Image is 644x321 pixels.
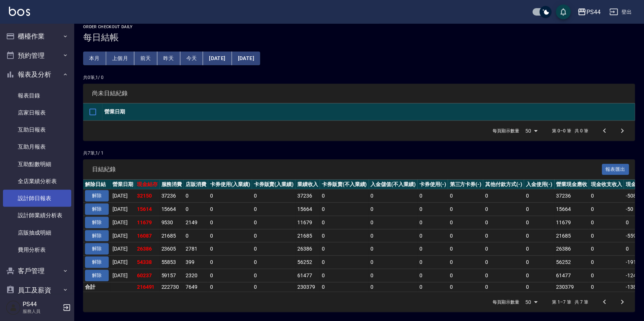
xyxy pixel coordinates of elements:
[555,229,589,242] td: 21685
[184,189,208,203] td: 0
[83,74,635,81] p: 共 0 筆, 1 / 0
[295,282,320,292] td: 230379
[184,216,208,229] td: 2149
[320,269,369,282] td: 0
[135,229,160,242] td: 16087
[23,301,61,308] h5: PS44
[83,150,635,156] p: 共 7 筆, 1 / 1
[252,256,296,269] td: 0
[524,203,555,216] td: 0
[295,256,320,269] td: 56252
[555,282,589,292] td: 230379
[552,128,588,134] p: 第 0–0 筆 共 0 筆
[602,164,630,175] button: 報表匯出
[3,207,71,224] a: 設計師業績分析表
[448,269,484,282] td: 0
[555,203,589,216] td: 15664
[418,189,448,203] td: 0
[160,282,184,292] td: 222730
[184,180,208,189] th: 店販消費
[135,282,160,292] td: 216491
[111,203,135,216] td: [DATE]
[418,256,448,269] td: 0
[607,5,635,19] button: 登出
[252,242,296,256] td: 0
[3,190,71,207] a: 設計師日報表
[589,180,624,189] th: 現金收支收入
[208,203,252,216] td: 0
[555,269,589,282] td: 61477
[203,52,232,65] button: [DATE]
[111,256,135,269] td: [DATE]
[493,128,520,134] p: 每頁顯示數量
[92,166,602,173] span: 日結紀錄
[85,230,109,242] button: 解除
[448,282,484,292] td: 0
[295,203,320,216] td: 15664
[483,216,524,229] td: 0
[3,173,71,190] a: 全店業績分析表
[184,269,208,282] td: 2320
[555,180,589,189] th: 營業現金應收
[160,229,184,242] td: 21685
[85,190,109,202] button: 解除
[3,281,71,300] button: 員工及薪資
[448,180,484,189] th: 第三方卡券(-)
[160,269,184,282] td: 59157
[83,52,106,65] button: 本月
[295,242,320,256] td: 26386
[483,242,524,256] td: 0
[369,216,418,229] td: 0
[524,282,555,292] td: 0
[252,229,296,242] td: 0
[483,269,524,282] td: 0
[135,216,160,229] td: 11679
[555,242,589,256] td: 26386
[232,52,260,65] button: [DATE]
[589,229,624,242] td: 0
[320,256,369,269] td: 0
[589,282,624,292] td: 0
[23,308,61,315] p: 服務人員
[524,269,555,282] td: 0
[135,242,160,256] td: 26386
[85,243,109,255] button: 解除
[184,242,208,256] td: 2781
[180,52,203,65] button: 今天
[589,189,624,203] td: 0
[208,216,252,229] td: 0
[320,180,369,189] th: 卡券販賣(不入業績)
[3,87,71,104] a: 報表目錄
[369,203,418,216] td: 0
[448,216,484,229] td: 0
[448,203,484,216] td: 0
[252,216,296,229] td: 0
[369,189,418,203] td: 0
[208,242,252,256] td: 0
[252,189,296,203] td: 0
[418,229,448,242] td: 0
[295,189,320,203] td: 37236
[418,242,448,256] td: 0
[252,269,296,282] td: 0
[556,4,571,19] button: save
[184,203,208,216] td: 0
[295,229,320,242] td: 21685
[483,282,524,292] td: 0
[320,282,369,292] td: 0
[9,7,30,16] img: Logo
[448,242,484,256] td: 0
[369,180,418,189] th: 入金儲值(不入業績)
[524,242,555,256] td: 0
[483,180,524,189] th: 其他付款方式(-)
[555,189,589,203] td: 37236
[83,180,111,189] th: 解除日結
[111,242,135,256] td: [DATE]
[160,256,184,269] td: 55853
[295,216,320,229] td: 11679
[252,203,296,216] td: 0
[602,165,630,172] a: 報表匯出
[555,216,589,229] td: 11679
[589,242,624,256] td: 0
[524,229,555,242] td: 0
